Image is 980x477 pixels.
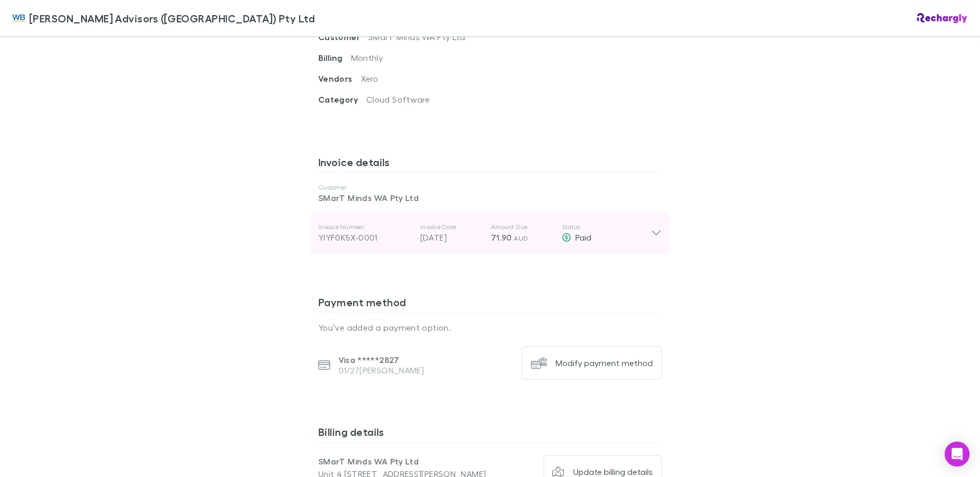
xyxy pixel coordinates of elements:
[575,232,591,242] span: Paid
[514,234,528,242] span: AUD
[318,156,662,172] h3: Invoice details
[573,467,653,477] div: Update billing details
[420,223,483,231] p: Invoice Date
[522,346,662,380] button: Modify payment method
[318,321,662,334] p: You’ve added a payment option.
[318,455,490,468] p: SMarT Minds WA Pty Ltd
[318,192,662,204] p: SMarT Minds WA Pty Ltd
[491,223,553,231] p: Amount Due
[361,73,378,83] span: Xero
[318,53,351,63] span: Billing
[318,425,662,442] h3: Billing details
[339,365,424,375] p: 01/27 [PERSON_NAME]
[945,442,970,467] div: Open Intercom Messenger
[318,32,368,42] span: Customer
[531,355,547,371] img: Modify payment method's Logo
[491,232,512,243] span: 71.90
[366,94,430,104] span: Cloud Software
[318,223,412,231] p: Invoice Number
[318,73,361,84] span: Vendors
[318,94,366,105] span: Category
[556,358,653,368] div: Modify payment method
[562,223,651,231] p: Status
[29,10,315,26] span: [PERSON_NAME] Advisors ([GEOGRAPHIC_DATA]) Pty Ltd
[318,296,662,312] h3: Payment method
[318,183,662,192] p: Customer
[12,12,25,24] img: William Buck Advisors (WA) Pty Ltd's Logo
[917,13,968,23] img: Rechargly Logo
[420,231,483,244] p: [DATE]
[351,53,383,62] span: Monthly
[310,212,670,254] div: Invoice NumberYIYF0K5X-0001Invoice Date[DATE]Amount Due71.90 AUDStatusPaid
[318,231,412,244] div: YIYF0K5X-0001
